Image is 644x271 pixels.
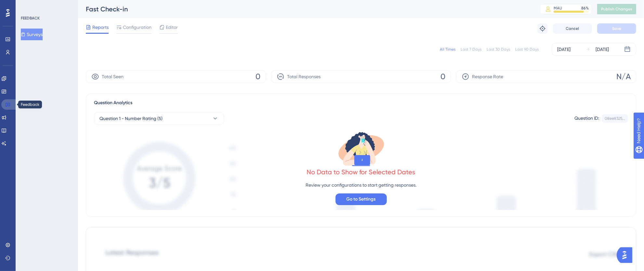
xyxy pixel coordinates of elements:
[574,114,599,123] div: Question ID:
[15,2,41,9] span: Need Help?
[94,99,132,107] span: Question Analytics
[566,26,579,31] span: Cancel
[616,71,631,82] span: N/A
[472,73,503,80] span: Response Rate
[102,73,124,80] span: Total Seen
[123,23,151,31] span: Configuration
[515,47,539,52] div: Last 90 Days
[256,71,260,82] span: 0
[306,181,416,189] p: Review your configurations to start getting responses.
[335,193,387,205] button: Go to Settings
[557,45,571,53] div: [DATE]
[487,47,510,52] div: Last 30 Days
[86,5,524,14] div: Fast Check-in
[617,245,636,265] iframe: UserGuiding AI Assistant Launcher
[601,6,632,12] span: Publish Changes
[94,112,224,125] button: Question 1 - Number Rating (5)
[597,4,636,14] button: Publish Changes
[21,29,43,40] button: Surveys
[166,23,178,31] span: Editor
[461,47,481,52] div: Last 7 Days
[307,167,415,177] div: No Data to Show for Selected Dates
[440,71,445,82] span: 0
[440,47,455,52] div: All Times
[21,16,40,21] div: FEEDBACK
[92,23,109,31] span: Reports
[553,23,592,34] button: Cancel
[597,23,636,34] button: Save
[596,45,609,53] div: [DATE]
[347,195,376,203] span: Go to Settings
[99,115,163,122] span: Question 1 - Number Rating (5)
[612,26,621,31] span: Save
[581,6,589,11] div: 86 %
[554,6,562,11] div: MAU
[287,73,321,80] span: Total Responses
[605,116,625,121] div: 08ee8325...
